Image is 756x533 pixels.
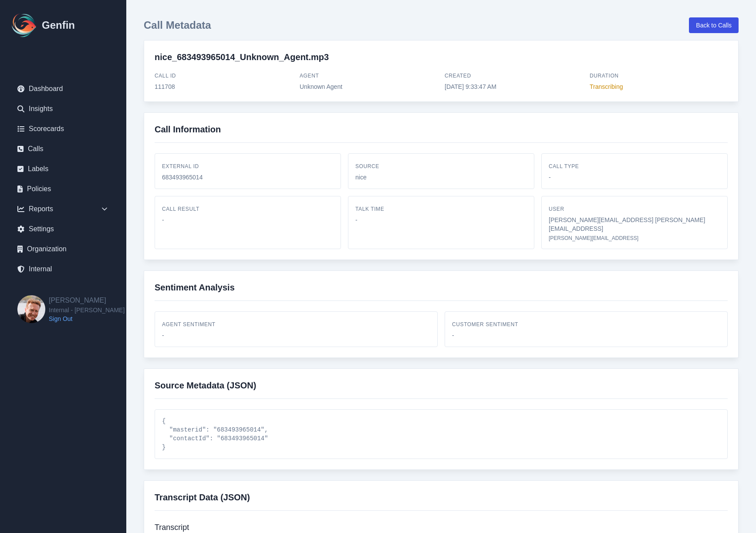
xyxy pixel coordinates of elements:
[49,295,125,306] h2: [PERSON_NAME]
[452,331,720,340] div: -
[49,314,125,323] a: Sign Out
[162,173,334,182] div: 683493965014
[49,306,125,314] span: Internal - [PERSON_NAME]
[355,206,384,212] span: Talk Time
[10,120,116,138] a: Scorecards
[162,216,334,224] div: -
[144,18,211,32] h1: Call Metadata
[10,80,116,98] a: Dashboard
[42,18,75,32] h1: Genfin
[355,173,527,182] div: nice
[162,331,430,340] div: -
[10,200,116,218] div: Reports
[155,82,293,91] div: 111708
[10,11,38,39] img: Logo
[549,173,720,182] div: -
[300,73,319,79] span: Agent
[155,281,728,301] h3: Sentiment Analysis
[10,100,116,118] a: Insights
[162,417,720,452] pre: { "masterid": "683493965014", "contactId": "683493965014" }
[355,163,379,169] span: Source
[17,295,45,323] img: Brian Dunagan
[10,140,116,158] a: Calls
[590,73,619,79] span: Duration
[355,216,527,224] div: -
[445,82,583,91] div: [DATE] 9:33:47 AM
[155,51,728,63] h2: nice_683493965014_Unknown_Agent.mp3
[10,220,116,238] a: Settings
[155,73,176,79] span: Call ID
[10,180,116,198] a: Policies
[689,17,739,33] button: Back to Calls
[162,321,216,327] span: Agent Sentiment
[162,163,199,169] span: External ID
[590,83,623,90] span: Transcribing
[155,491,728,511] h3: Transcript Data (JSON)
[162,206,199,212] span: Call Result
[155,379,728,399] h3: Source Metadata (JSON)
[445,73,471,79] span: Created
[549,216,720,233] div: [PERSON_NAME][EMAIL_ADDRESS] [PERSON_NAME][EMAIL_ADDRESS]
[10,240,116,258] a: Organization
[10,160,116,178] a: Labels
[549,235,720,242] div: [PERSON_NAME][EMAIL_ADDRESS]
[300,82,438,91] div: Unknown Agent
[549,206,564,212] span: User
[155,123,728,143] h3: Call Information
[452,321,518,327] span: Customer Sentiment
[549,163,579,169] span: Call Type
[10,260,116,278] a: Internal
